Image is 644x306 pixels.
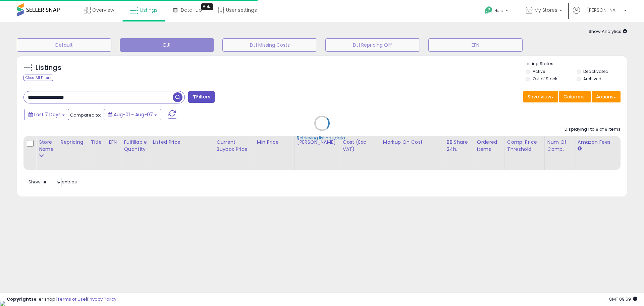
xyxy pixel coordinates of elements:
[201,3,213,10] div: Tooltip anchor
[7,296,116,303] div: seller snap | |
[222,38,317,52] button: DJ1 Missing Costs
[582,7,622,13] span: Hi [PERSON_NAME]
[589,28,627,35] span: Show Analytics
[87,296,116,302] a: Privacy Policy
[120,38,214,52] button: DJ1
[17,38,111,52] button: Default
[325,38,420,52] button: DJ1 Repricing Off
[181,7,202,13] span: DataHub
[92,7,114,13] span: Overview
[534,7,557,13] span: My Stores
[479,1,515,22] a: Help
[494,8,503,13] span: Help
[428,38,523,52] button: EFN
[140,7,158,13] span: Listings
[7,296,31,302] strong: Copyright
[57,296,86,302] a: Terms of Use
[297,135,347,141] div: Retrieving listings data..
[609,296,637,302] span: 2025-08-15 09:59 GMT
[573,7,627,22] a: Hi [PERSON_NAME]
[484,6,493,14] i: Get Help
